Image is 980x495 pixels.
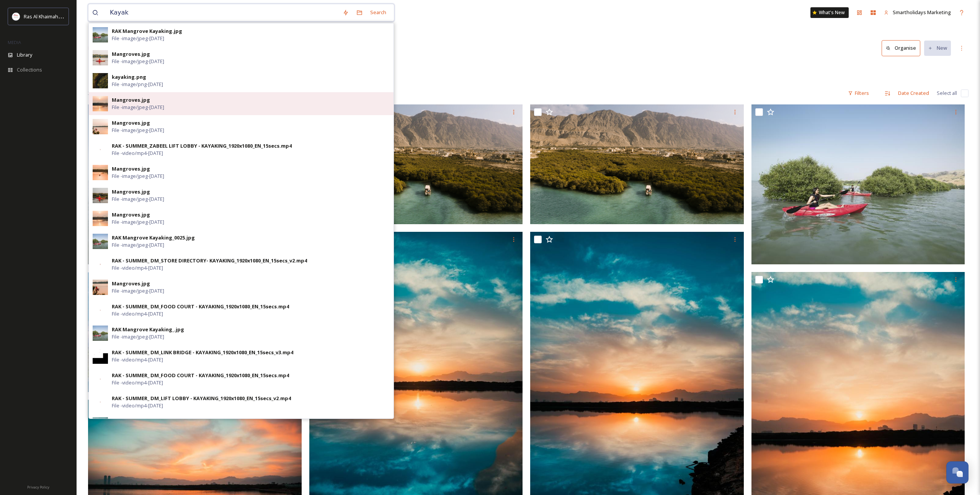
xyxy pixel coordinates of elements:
[882,40,924,56] a: Organise
[17,51,32,59] span: Library
[112,81,163,88] span: File - image/png - [DATE]
[112,395,291,402] div: RAK - SUMMER_ DM_LIFT LOBBY - KAYAKING_1920x1080_EN_15secs_v2.mp4
[93,119,108,134] img: 079ad1c4-2c1b-4f8a-bd25-bafa2d56caff.jpg
[93,257,108,272] img: 71d19522-8bb5-4827-a292-fd5b5a6d2be9.jpg
[112,257,307,264] div: RAK - SUMMER_ DM_STORE DIRECTORY- KAYAKING_1920x1080_EN_15secs_v2.mp4
[112,104,164,111] span: File - image/jpeg - [DATE]
[93,73,108,88] img: 74d2a416-6661-4f85-9715-2389d195256f.jpg
[93,165,108,180] img: 4909488a-14d9-4bbc-a1dd-4b4a88f2f6c7.jpg
[112,287,164,295] span: File - image/jpeg - [DATE]
[112,326,184,333] div: RAK Mangrove Kayaking_.jpg
[8,39,21,45] span: MEDIA
[112,165,150,173] div: Mangroves.jpg
[112,173,164,180] span: File - image/jpeg - [DATE]
[17,66,42,73] span: Collections
[810,7,849,18] a: What's New
[309,104,523,224] img: Al Rams - Suwaidi Pearl farm_RAK.PNG
[112,402,163,409] span: File - video/mp4 - [DATE]
[112,349,293,356] div: RAK - SUMMER_ DM_LINK BRIDGE - KAYAKING_1920x1080_EN_15secs_v3.mp4
[93,27,108,42] img: 63b43cc4-ec18-4969-95c2-6bd8545dc9e9.jpg
[93,348,108,364] img: 5d7ece3e-bd89-42d9-8f60-b63fe5b930be.jpg
[93,280,108,295] img: a6403131-9405-46c1-ba7c-05129cefd105.jpg
[112,234,195,241] div: RAK Mangrove Kayaking_0025.jpg
[112,372,289,379] div: RAK - SUMMER_ DM_FOOD COURT - KAYAKING_1920x1080_EN_15secs.mp4
[93,394,108,410] img: bbf685f8-1cd4-478f-8dbd-fa2adb180a86.jpg
[112,310,163,318] span: File - video/mp4 - [DATE]
[112,379,163,386] span: File - video/mp4 - [DATE]
[93,326,108,341] img: 91e7adfc-3807-49d2-bbf2-859090ff4805.jpg
[112,241,164,249] span: File - image/jpeg - [DATE]
[112,218,164,226] span: File - image/jpeg - [DATE]
[112,195,164,203] span: File - image/jpeg - [DATE]
[112,356,163,363] span: File - video/mp4 - [DATE]
[93,188,108,203] img: dc79f436-4024-4daf-b47b-3c9cecffac88.jpg
[112,58,164,65] span: File - image/jpeg - [DATE]
[88,90,103,97] span: 28 file s
[924,41,951,55] button: New
[894,86,933,101] div: Date Created
[112,418,184,425] div: [GEOGRAPHIC_DATA] (10).jpg
[882,40,920,56] button: Organise
[112,142,292,150] div: RAK - SUMMER_ZABEEL LIFT LOBBY - KAYAKING_1920x1080_EN_15secs.mp4
[844,86,873,101] div: Filters
[112,303,289,310] div: RAK - SUMMER_ DM_FOOD COURT - KAYAKING_1920x1080_EN_15secs.mp4
[27,482,49,491] a: Privacy Policy
[106,4,339,21] input: Search your library
[93,417,108,433] img: 490848bd-c4f8-4635-b06b-138884d5a71f.jpg
[93,142,108,157] img: f3ece1cf-1aa5-4552-bfb1-0f006761e490.jpg
[880,5,955,20] a: Smartholidays Marketing
[93,50,108,65] img: 6708c60f-4293-4c74-8ef7-13d30a8decc0.jpg
[112,127,164,134] span: File - image/jpeg - [DATE]
[112,280,150,287] div: Mangroves.jpg
[93,96,108,111] img: 28fcb8b7-369d-4e5e-a0f3-f5fac2dd5411.jpg
[937,90,957,97] span: Select all
[366,5,390,20] div: Search
[112,264,163,272] span: File - video/mp4 - [DATE]
[893,9,951,16] span: Smartholidays Marketing
[88,104,302,265] img: RAK Mangrove Kayaking_.jpg
[12,13,20,20] img: Logo_RAKTDA_RGB-01.png
[112,50,150,58] div: Mangroves.jpg
[112,35,164,42] span: File - image/jpeg - [DATE]
[530,104,744,224] img: Al Rams - Suwaidi Pearl farm RAK.PNG
[93,303,108,318] img: 3d356a64-de3c-4a33-95f1-12d7f2bcb451.jpg
[112,73,146,81] div: kayaking.png
[112,333,164,340] span: File - image/jpeg - [DATE]
[93,371,108,387] img: 3a70868b-383a-478e-9ade-903e65094964.jpg
[93,211,108,226] img: 325b8ce6-2bab-469f-8fb6-29606c355671.jpg
[93,234,108,249] img: 45041abb-12d9-49f5-93dc-058b03cd429a.jpg
[112,119,150,127] div: Mangroves.jpg
[112,150,163,157] span: File - video/mp4 - [DATE]
[112,211,150,218] div: Mangroves.jpg
[88,272,302,392] img: Anantara Mina Al Arab Ras Al Khaimah Resort Exterior View Aerial Mangroves.tif
[946,461,969,484] button: Open Chat
[24,13,132,20] span: Ras Al Khaimah Tourism Development Authority
[751,104,965,265] img: RAK Mangrove Kayaking.jpg
[112,28,182,35] div: RAK Mangrove Kayaking.jpg
[112,188,150,195] div: Mangroves.jpg
[112,96,150,104] div: Mangroves.jpg
[27,485,49,490] span: Privacy Policy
